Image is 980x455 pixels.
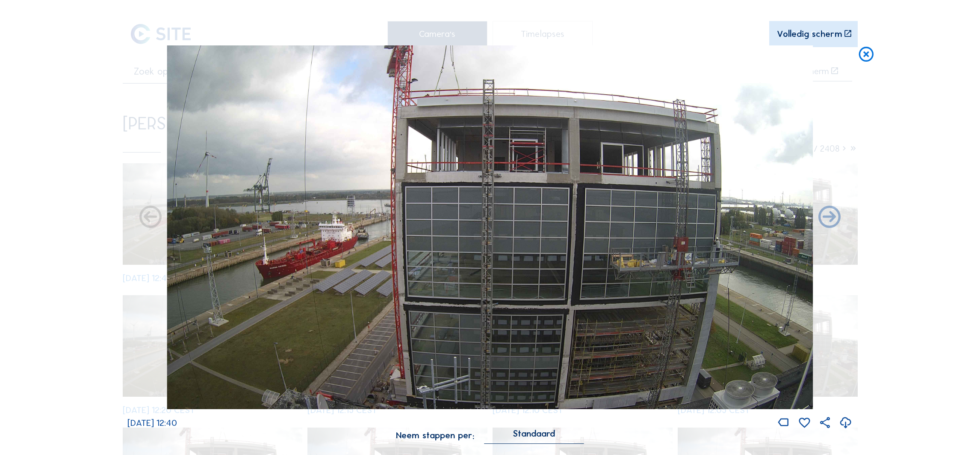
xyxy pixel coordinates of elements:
[484,430,584,443] div: Standaard
[167,45,813,410] img: Image
[396,431,474,440] div: Neem stappen per:
[137,204,164,231] i: Forward
[127,417,177,428] span: [DATE] 12:40
[816,204,843,231] i: Back
[777,30,842,39] div: Volledig scherm
[513,430,555,437] div: Standaard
